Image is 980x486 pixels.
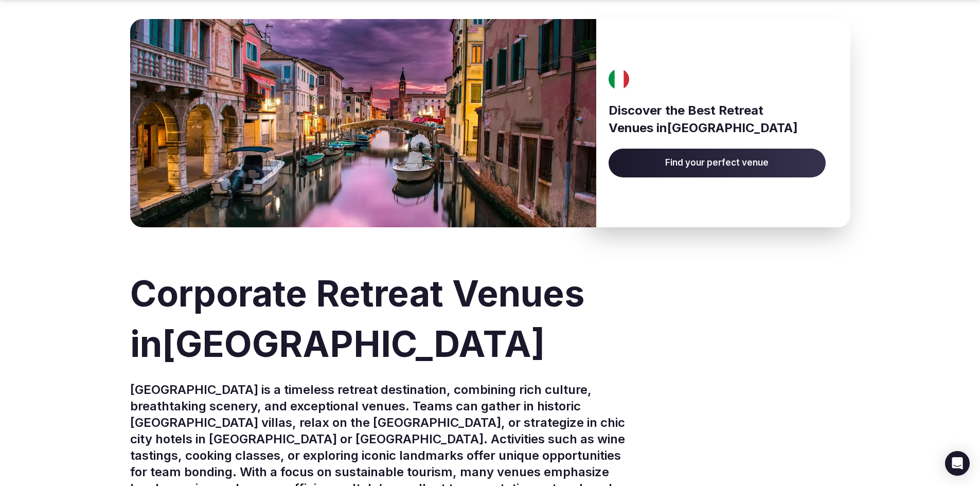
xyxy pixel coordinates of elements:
img: Italy's flag [605,69,633,89]
img: Banner image for Italy representative of the country [130,19,596,227]
h1: Corporate Retreat Venues in [GEOGRAPHIC_DATA] [130,268,850,369]
div: Open Intercom Messenger [945,451,970,476]
h3: Discover the Best Retreat Venues in [GEOGRAPHIC_DATA] [609,102,826,136]
a: Find your perfect venue [609,149,826,177]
